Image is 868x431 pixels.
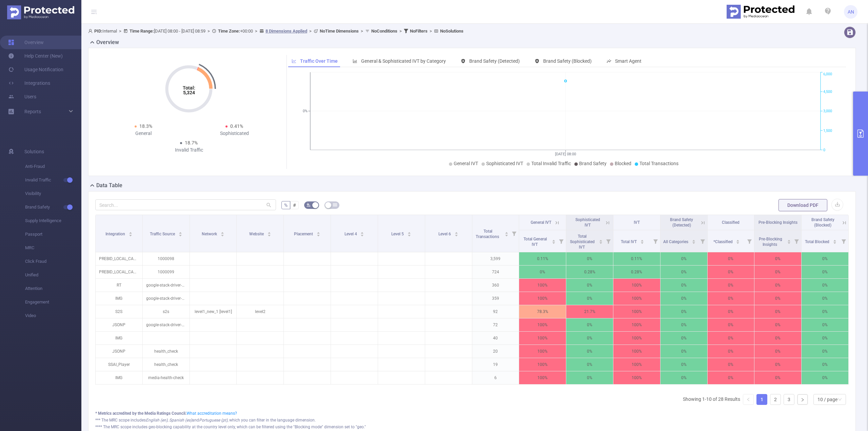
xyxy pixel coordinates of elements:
[615,58,642,64] span: Smart Agent
[754,371,801,384] p: 0%
[722,220,739,225] span: Classified
[570,234,595,250] span: Total Sophisticated IVT
[613,292,660,305] p: 100%
[472,252,519,265] p: 3,599
[660,371,707,384] p: 0%
[613,332,660,345] p: 100%
[552,241,556,243] i: icon: caret-down
[249,232,265,236] span: Website
[237,305,283,318] p: level2
[787,241,791,243] i: icon: caret-down
[708,358,754,371] p: 0%
[267,231,271,233] i: icon: caret-up
[96,181,122,190] h2: Data Table
[823,148,825,152] tspan: 0
[129,231,133,235] div: Sort
[566,371,613,384] p: 0%
[604,230,613,252] i: Filter menu
[253,28,259,34] span: >
[683,394,740,405] li: Showing 1-10 of 28 Results
[811,217,834,228] span: Brand Safety (Blocked)
[88,29,94,33] i: icon: user
[519,358,566,371] p: 100%
[519,371,566,384] p: 100%
[150,232,176,236] span: Traffic Source
[708,305,754,318] p: 0%
[8,49,63,63] a: Help Center (New)
[183,90,195,95] tspan: 5,324
[438,232,452,236] span: Level 6
[519,279,566,292] p: 100%
[178,234,182,236] i: icon: caret-down
[96,371,142,384] p: IMG
[784,394,794,405] a: 3
[660,345,707,358] p: 0%
[823,72,832,77] tspan: 6,000
[105,232,126,236] span: Integration
[566,252,613,265] p: 0%
[692,239,696,243] div: Sort
[94,28,102,34] b: PID:
[660,318,707,331] p: 0%
[472,266,519,278] p: 724
[25,160,81,173] span: Anti-Fraud
[802,252,848,265] p: 0%
[391,232,405,236] span: Level 5
[802,318,848,331] p: 0%
[736,239,740,241] i: icon: caret-up
[146,418,192,423] i: English (en), Spanish (es)
[454,231,458,235] div: Sort
[640,239,644,241] i: icon: caret-up
[599,239,603,241] i: icon: caret-up
[823,109,832,114] tspan: 3,000
[8,76,50,90] a: Integrations
[802,292,848,305] p: 0%
[613,345,660,358] p: 100%
[615,161,631,166] span: Blocked
[640,239,644,243] div: Sort
[757,394,767,405] a: 1
[143,279,190,292] p: google-stack-driver-checks
[143,345,190,358] p: health_check
[220,231,224,235] div: Sort
[143,266,190,278] p: 1000099
[300,58,338,64] span: Traffic Over Time
[353,59,357,63] i: icon: bar-chart
[784,394,794,405] li: 3
[25,173,81,187] span: Invalid Traffic
[770,394,781,405] a: 2
[575,217,600,228] span: Sophisticated IVT
[316,231,320,235] div: Sort
[613,358,660,371] p: 100%
[708,332,754,345] p: 0%
[8,63,63,76] a: Usage Notification
[440,28,463,34] b: No Solutions
[25,282,81,295] span: Attention
[96,38,119,46] h2: Overview
[472,345,519,358] p: 20
[708,279,754,292] p: 0%
[220,231,224,233] i: icon: caret-up
[651,230,660,252] i: Filter menu
[621,239,638,244] span: Total IVT
[660,252,707,265] p: 0%
[754,252,801,265] p: 0%
[770,394,781,405] li: 2
[117,28,123,34] span: >
[284,202,288,208] span: %
[802,371,848,384] p: 0%
[143,252,190,265] p: 1000098
[519,305,566,318] p: 78.3%
[24,105,41,118] a: Reports
[143,305,190,318] p: s2s
[218,28,240,34] b: Time Zone:
[613,279,660,292] p: 100%
[754,292,801,305] p: 0%
[96,266,142,278] p: PREBID_LOCAL_CACHE
[178,231,182,233] i: icon: caret-up
[519,292,566,305] p: 100%
[754,266,801,278] p: 0%
[708,345,754,358] p: 0%
[24,145,44,158] span: Solutions
[745,230,754,252] i: Filter menu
